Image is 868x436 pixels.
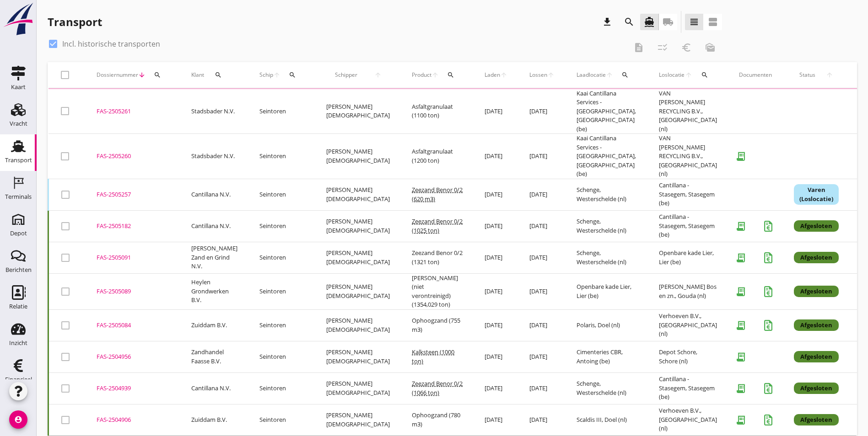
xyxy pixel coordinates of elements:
div: Terminals [5,194,32,200]
div: FAS-2505261 [97,107,169,116]
td: [PERSON_NAME][DEMOGRAPHIC_DATA] [315,89,401,134]
span: Zeezand Benor 0/2 (1025 ton) [412,217,463,234]
td: Openbare kade Lier, Lier (be) [566,273,648,309]
td: Schenge, Westerschelde (nl) [566,242,648,273]
td: Polaris, Doel (nl) [566,309,648,341]
div: Afgesloten [794,351,839,363]
td: [PERSON_NAME][DEMOGRAPHIC_DATA] [315,242,401,273]
i: receipt_long [732,147,750,165]
td: [DATE] [518,404,566,436]
i: arrow_upward [606,71,613,79]
span: Product [412,71,431,79]
div: FAS-2504956 [97,352,169,362]
i: view_agenda [707,16,718,27]
td: Ophoogzand (755 m3) [401,309,474,341]
td: Asfaltgranulaat (1200 ton) [401,134,474,179]
td: Cimenteries CBR, Antoing (be) [566,341,648,372]
div: Varen (Loslocatie) [794,184,839,205]
img: logo-small.a267ee39.svg [2,2,35,36]
i: arrow_upward [273,71,280,79]
i: receipt_long [732,411,750,429]
div: Transport [48,15,102,29]
td: [PERSON_NAME] Zand en Grind N.V. [180,242,248,273]
td: [DATE] [474,309,518,341]
td: Cantillana N.V. [180,210,248,242]
i: view_headline [689,16,700,27]
td: Kaai Cantillana Services - [GEOGRAPHIC_DATA], [GEOGRAPHIC_DATA] (be) [566,134,648,179]
td: Ophoogzand (780 m3) [401,404,474,436]
div: FAS-2505260 [97,152,169,161]
div: FAS-2504906 [97,415,169,425]
td: Schenge, Westerschelde (nl) [566,179,648,210]
td: Cantillana N.V. [180,179,248,210]
td: Seintoren [248,404,315,436]
td: Stadsbader N.V. [180,89,248,134]
td: [DATE] [474,404,518,436]
td: Kaai Cantillana Services - [GEOGRAPHIC_DATA], [GEOGRAPHIC_DATA] (be) [566,89,648,134]
td: Openbare kade Lier, Lier (be) [648,242,728,273]
td: [DATE] [474,179,518,210]
td: VAN [PERSON_NAME] RECYCLING B.V., [GEOGRAPHIC_DATA] (nl) [648,134,728,179]
td: [PERSON_NAME][DEMOGRAPHIC_DATA] [315,404,401,436]
span: Kalksteen (1000 ton) [412,348,454,365]
i: arrow_upward [547,71,555,79]
td: [PERSON_NAME][DEMOGRAPHIC_DATA] [315,309,401,341]
i: arrow_upward [366,71,390,79]
i: receipt_long [732,316,750,335]
span: Lossen [529,71,547,79]
td: Seintoren [248,273,315,309]
div: Afgesloten [794,286,839,298]
span: Zeezand Benor 0/2 (620 m3) [412,186,463,203]
td: [PERSON_NAME][DEMOGRAPHIC_DATA] [315,273,401,309]
td: Verhoeven B.V., [GEOGRAPHIC_DATA] (nl) [648,309,728,341]
td: Cantillana - Stasegem, Stasegem (be) [648,372,728,404]
i: arrow_downward [138,71,146,79]
div: Kaart [11,84,26,90]
div: FAS-2505091 [97,253,169,262]
td: Asfaltgranulaat (1100 ton) [401,89,474,134]
td: Seintoren [248,341,315,372]
div: FAS-2505182 [97,222,169,231]
td: Heylen Grondwerken B.V. [180,273,248,309]
i: receipt_long [732,217,750,235]
span: Status [794,71,821,79]
i: search [447,71,454,79]
div: Afgesloten [794,319,839,331]
td: [DATE] [518,134,566,179]
td: [DATE] [518,210,566,242]
div: Transport [5,157,32,163]
td: Scaldis III, Doel (nl) [566,404,648,436]
td: [PERSON_NAME][DEMOGRAPHIC_DATA] [315,210,401,242]
td: Seintoren [248,134,315,179]
td: Stadsbader N.V. [180,134,248,179]
td: [DATE] [474,273,518,309]
td: Seintoren [248,372,315,404]
div: Financieel [5,377,32,383]
td: Zandhandel Faasse B.V. [180,341,248,372]
td: [DATE] [474,134,518,179]
td: Schenge, Westerschelde (nl) [566,372,648,404]
div: Relatie [9,303,27,309]
div: Vracht [10,121,27,127]
i: local_shipping [663,16,674,27]
i: search [624,16,635,27]
i: search [289,71,296,79]
td: [DATE] [474,210,518,242]
i: receipt_long [732,282,750,301]
td: [DATE] [518,341,566,372]
td: Seintoren [248,242,315,273]
i: directions_boat [644,16,655,27]
td: [PERSON_NAME] Bos en zn., Gouda (nl) [648,273,728,309]
td: [DATE] [518,273,566,309]
td: [DATE] [518,242,566,273]
div: Afgesloten [794,383,839,394]
td: Depot Schore, Schore (nl) [648,341,728,372]
td: Seintoren [248,179,315,210]
span: Dossiernummer [97,71,138,79]
i: search [215,71,222,79]
span: Zeezand Benor 0/2 (1066 ton) [412,379,463,397]
td: [DATE] [474,89,518,134]
td: [DATE] [518,179,566,210]
i: arrow_upward [431,71,439,79]
div: Klant [191,64,237,86]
